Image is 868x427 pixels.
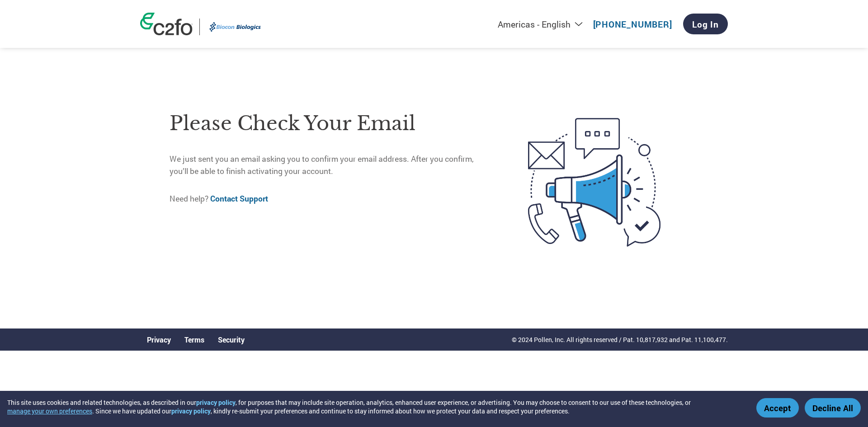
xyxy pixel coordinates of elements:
[170,109,490,138] h1: Please check your email
[210,193,268,204] a: Contact Support
[207,19,264,35] img: Biocon Biologics
[7,398,743,415] div: This site uses cookies and related technologies, as described in our , for purposes that may incl...
[140,13,193,35] img: c2fo logo
[184,335,204,344] a: Terms
[512,335,728,344] p: © 2024 Pollen, Inc. All rights reserved / Pat. 10,817,932 and Pat. 11,100,477.
[170,153,490,177] p: We just sent you an email asking you to confirm your email address. After you confirm, you’ll be ...
[593,19,672,30] a: [PHONE_NUMBER]
[170,193,490,205] p: Need help?
[147,335,171,344] a: Privacy
[218,335,245,344] a: Security
[490,102,698,263] img: open-email
[756,398,799,418] button: Accept
[7,407,92,415] button: manage your own preferences
[683,14,728,34] a: Log In
[171,407,211,415] a: privacy policy
[805,398,861,418] button: Decline All
[196,398,236,407] a: privacy policy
